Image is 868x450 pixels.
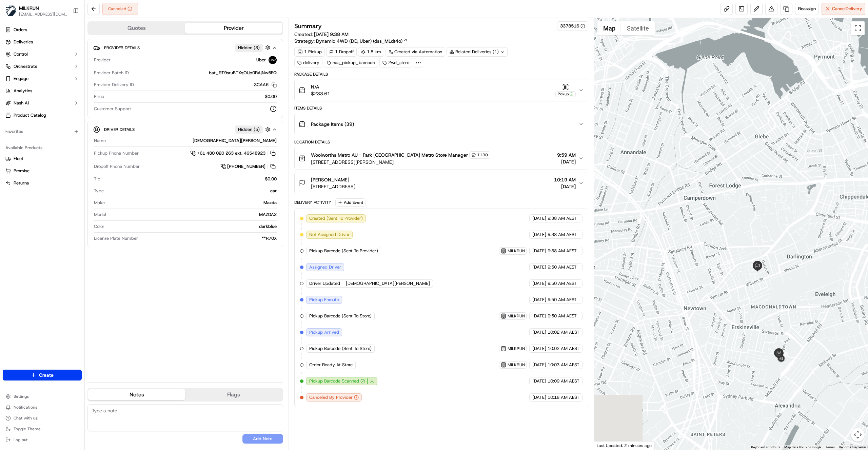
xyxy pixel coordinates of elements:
[309,394,353,400] span: Canceled By Provider
[256,57,266,63] span: Uber
[784,445,821,449] span: Map data ©2025 Google
[311,152,468,158] span: Woolworths Metro AU - Park [GEOGRAPHIC_DATA] Metro Store Manager
[309,248,378,254] span: Pickup Barcode (Sent To Provider)
[532,394,546,400] span: [DATE]
[104,45,140,51] span: Provider Details
[316,38,402,44] span: Dynamic 4WD (DD, Uber) (dss_MLdt4o)
[14,437,27,443] span: Log out
[346,280,430,287] span: [DEMOGRAPHIC_DATA][PERSON_NAME]
[19,5,39,12] button: MILKRUN
[108,138,277,144] div: [DEMOGRAPHIC_DATA][PERSON_NAME]
[3,142,82,153] div: Available Products
[94,82,134,88] span: Provider Delivery ID
[269,56,277,64] img: uber-new-logo.jpeg
[477,152,488,158] span: 1130
[779,352,788,360] div: 7
[3,73,82,84] button: Engage
[532,329,546,335] span: [DATE]
[294,38,408,44] div: Strategy:
[358,47,384,57] div: 1.8 km
[14,180,29,186] span: Returns
[3,98,82,109] button: Nash AI
[548,215,577,221] span: 9:38 AM AEST
[254,82,277,88] button: 3CAA6
[5,180,79,186] a: Returns
[839,445,866,449] a: Report a map error
[311,83,330,90] span: N/A
[3,24,82,35] a: Orders
[560,23,585,29] div: 3378516
[294,47,325,57] div: 1 Pickup
[314,31,349,37] span: [DATE] 9:38 AM
[14,168,29,174] span: Promise
[311,159,490,165] span: [STREET_ADDRESS][PERSON_NAME]
[3,165,82,176] button: Promise
[3,392,82,401] button: Settings
[548,378,579,384] span: 10:09 AM AEST
[548,313,577,319] span: 9:50 AM AEST
[548,362,579,368] span: 10:03 AM AEST
[309,346,372,352] span: Pickup Barcode (Sent To Store)
[265,94,277,100] span: $0.00
[309,264,341,270] span: Assigned Driver
[14,405,37,410] span: Notifications
[14,51,28,57] span: Control
[109,212,277,218] div: MAZDA2
[102,3,138,15] button: Canceled
[295,79,588,101] button: N/A$233.61Pickup
[548,329,579,335] span: 10:02 AM AEST
[3,85,82,96] a: Analytics
[3,37,82,47] a: Deliveries
[548,394,579,400] span: 10:18 AM AEST
[447,47,508,57] div: Related Deliveries (1)
[309,378,365,384] button: Pickup Barcode Scanned
[532,362,546,368] span: [DATE]
[5,168,79,174] a: Promise
[294,58,322,67] div: delivery
[508,248,525,254] span: MILKRUN
[227,163,265,170] span: [PHONE_NUMBER]
[555,84,576,97] button: Pickup
[532,280,546,287] span: [DATE]
[309,329,339,335] span: Pickup Arrived
[548,346,579,352] span: 10:02 AM AEST
[557,152,576,158] span: 9:59 AM
[335,198,366,207] button: Add Event
[379,58,412,67] div: 2wd_store
[94,70,129,76] span: Provider Batch ID
[508,362,525,368] span: MILKRUN
[88,389,185,400] button: Notes
[3,61,82,72] button: Orchestrate
[309,280,340,287] span: Driver Updated
[3,126,82,137] div: Favorites
[14,27,27,33] span: Orders
[3,49,82,60] button: Control
[798,6,816,12] span: Reassign
[832,6,862,12] span: Cancel Delivery
[94,212,106,218] span: Model
[386,47,445,57] div: Created via Automation
[311,183,355,190] span: [STREET_ADDRESS]
[532,297,546,303] span: [DATE]
[532,232,546,238] span: [DATE]
[94,235,138,241] span: License Plate Number
[294,72,588,77] div: Package Details
[326,47,357,57] div: 1 Dropoff
[557,158,576,165] span: [DATE]
[197,150,265,156] span: +61 480 020 263 ext. 46548923
[14,415,38,421] span: Chat with us!
[548,232,577,238] span: 9:38 AM AEST
[508,313,525,319] span: MILKRUN
[548,280,577,287] span: 9:50 AM AEST
[295,147,588,170] button: Woolworths Metro AU - Park [GEOGRAPHIC_DATA] Metro Store Manager1130[STREET_ADDRESS][PERSON_NAME]...
[14,88,32,94] span: Analytics
[294,23,322,29] h3: Summary
[324,58,378,67] div: has_pickup_barcode
[94,176,100,182] span: Tip
[309,232,350,238] span: Not Assigned Driver
[190,150,277,157] button: +61 480 020 263 ext. 46548923
[106,188,277,194] div: car
[3,153,82,164] button: Fleet
[94,223,104,230] span: Color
